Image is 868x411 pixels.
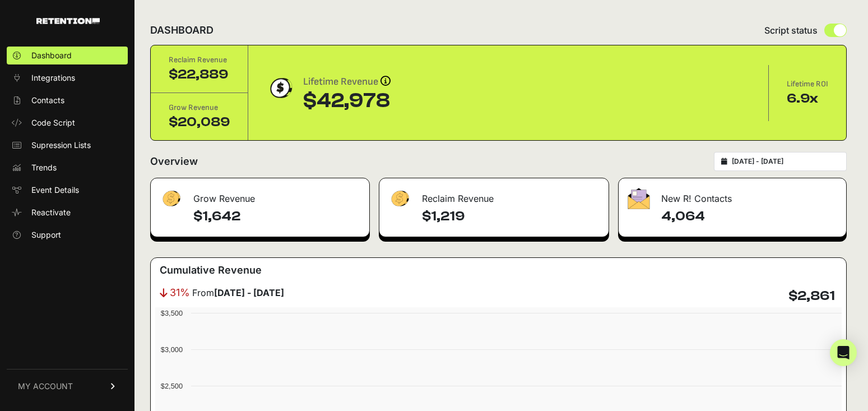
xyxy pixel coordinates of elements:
[31,162,57,173] span: Trends
[266,74,294,102] img: dollar-coin-05c43ed7efb7bc0c12610022525b4bbbb207c7efeef5aecc26f025e68dcafac9.png
[31,207,71,218] span: Reactivate
[788,287,835,305] h4: $2,861
[18,381,73,392] span: MY ACCOUNT
[160,262,262,278] h3: Cumulative Revenue
[388,188,411,210] img: fa-dollar-13500eef13a19c4ab2b9ed9ad552e47b0d9fc28b02b83b90ba0e00f96d6372e9.png
[379,178,608,212] div: Reclaim Revenue
[31,140,91,151] span: Supression Lists
[214,287,284,298] strong: [DATE] - [DATE]
[169,66,230,84] div: $22,889
[7,159,128,177] a: Trends
[31,184,79,196] span: Event Details
[787,90,828,108] div: 6.9x
[7,69,128,87] a: Integrations
[36,18,100,24] img: Retention.com
[160,188,182,210] img: fa-dollar-13500eef13a19c4ab2b9ed9ad552e47b0d9fc28b02b83b90ba0e00f96d6372e9.png
[151,178,369,212] div: Grow Revenue
[169,102,230,113] div: Grow Revenue
[150,22,213,38] h2: DASHBOARD
[193,207,360,225] h4: $1,642
[661,207,837,225] h4: 4,064
[31,229,61,241] span: Support
[303,74,391,90] div: Lifetime Revenue
[161,382,183,390] text: $2,500
[7,136,128,154] a: Supression Lists
[150,154,198,169] h2: Overview
[619,178,846,212] div: New R! Contacts
[303,90,391,112] div: $42,978
[7,181,128,199] a: Event Details
[7,369,128,403] a: MY ACCOUNT
[7,114,128,132] a: Code Script
[7,91,128,109] a: Contacts
[422,207,599,225] h4: $1,219
[7,204,128,221] a: Reactivate
[169,54,230,66] div: Reclaim Revenue
[830,339,857,366] div: Open Intercom Messenger
[7,47,128,64] a: Dashboard
[161,345,183,354] text: $3,000
[170,285,190,301] span: 31%
[764,24,818,37] span: Script status
[31,95,64,106] span: Contacts
[31,50,72,61] span: Dashboard
[161,309,183,317] text: $3,500
[31,72,75,84] span: Integrations
[7,226,128,244] a: Support
[787,78,828,90] div: Lifetime ROI
[169,113,230,131] div: $20,089
[628,188,650,209] img: fa-envelope-19ae18322b30453b285274b1b8af3d052b27d846a4fbe8435d1a52b978f639a2.png
[192,286,284,299] span: From
[31,117,75,128] span: Code Script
